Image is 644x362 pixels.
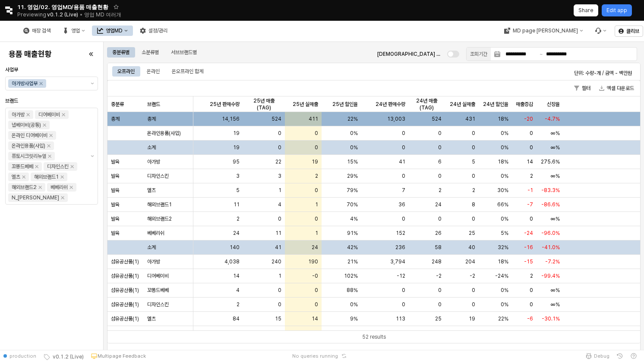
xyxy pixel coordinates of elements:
[541,230,560,237] span: -96.0%
[111,115,120,122] span: 총계
[530,272,533,279] span: 2
[147,272,169,279] span: 디어베이비
[498,330,508,336] span: 13%
[350,130,358,137] span: 0%
[438,215,442,222] span: 0
[377,51,445,57] span: [DEMOGRAPHIC_DATA] 보기
[438,287,442,294] span: 0
[275,230,281,237] span: 11
[439,187,442,194] span: 2
[147,201,172,208] span: 해외브랜드1
[396,315,405,322] span: 113
[362,333,386,341] div: 52 results
[350,144,358,151] span: 0%
[472,330,475,336] span: 3
[347,187,358,194] span: 79%
[387,115,405,122] span: 13,003
[469,315,475,322] span: 19
[167,66,208,77] div: 온오프라인 합계
[9,352,36,359] span: production
[278,173,281,179] span: 3
[92,26,133,36] button: 영업MD
[315,301,318,308] span: 0
[171,47,197,58] div: 서브브랜드별
[530,215,533,222] span: 0
[501,230,508,237] span: 5%
[508,69,632,77] p: 단위: 수량-개 / 금액 - 백만원
[104,42,644,350] main: App Frame
[57,26,90,36] div: 영업
[308,258,318,265] span: 190
[233,272,240,279] span: 14
[147,301,169,308] span: 디자인스킨
[234,201,240,208] span: 11
[436,272,442,279] span: -2
[17,3,108,11] span: 11. 영업/02. 영업MD/용품 매출현황
[483,101,508,108] span: 24년 할인율
[574,4,598,16] button: Share app
[26,113,30,116] div: Remove 아가방
[530,130,533,137] span: 0
[347,173,358,179] span: 29%
[470,272,475,279] span: -2
[498,258,508,265] span: 18%
[347,115,358,122] span: 22%
[465,258,475,265] span: 204
[271,258,281,265] span: 240
[315,187,318,194] span: 0
[293,101,318,108] span: 25년 실매출
[61,196,64,199] div: Remove N_이야이야오
[332,101,358,108] span: 25년 할인율
[347,158,358,165] span: 15%
[12,121,41,129] div: 냅베이비(공통)
[237,301,240,308] span: 2
[278,144,281,151] span: 0
[271,115,281,122] span: 524
[344,272,358,279] span: 102%
[147,66,160,77] div: 온라인
[111,215,120,222] span: 발육
[530,301,533,308] span: 0
[312,158,318,165] span: 19
[69,186,73,189] div: Remove 베베리쉬
[438,173,442,179] span: 0
[236,187,240,194] span: 5
[38,186,42,189] div: Remove 해외브랜드2
[516,101,533,108] span: 매출증감
[495,272,508,279] span: -24%
[396,230,405,237] span: 152
[71,28,80,34] div: 영업
[278,187,281,194] span: 1
[142,66,165,77] div: 온라인
[87,108,98,204] button: 제안 사항 표시
[111,158,120,165] span: 발육
[432,258,442,265] span: 248
[111,187,120,194] span: 발육
[499,26,588,36] button: MD page [PERSON_NAME]
[147,315,156,322] span: 엘츠
[498,315,508,322] span: 22%
[147,215,172,222] span: 해외브랜드2
[107,47,135,58] div: 중분류별
[315,215,318,222] span: 0
[312,315,318,322] span: 14
[47,144,51,147] div: Remove 온라인용품(사입)
[541,187,560,194] span: -83.3%
[111,230,120,237] span: 발육
[147,244,156,251] span: 소계
[84,11,121,18] span: 영업 MD 여러개
[148,28,167,34] div: 설정/관리
[233,158,240,165] span: 95
[111,315,139,322] span: 섬유공산품(1)
[12,162,33,171] div: 꼬똥드베베
[246,97,281,111] span: 25년 매출 (TAG)
[501,130,508,137] span: 0%
[18,26,56,36] button: 매장 검색
[347,230,358,237] span: 91%
[106,28,123,34] div: 영업MD
[571,83,594,93] button: 필터
[497,201,508,208] span: 66%
[472,158,475,165] span: 5
[512,28,578,34] div: MD page [PERSON_NAME]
